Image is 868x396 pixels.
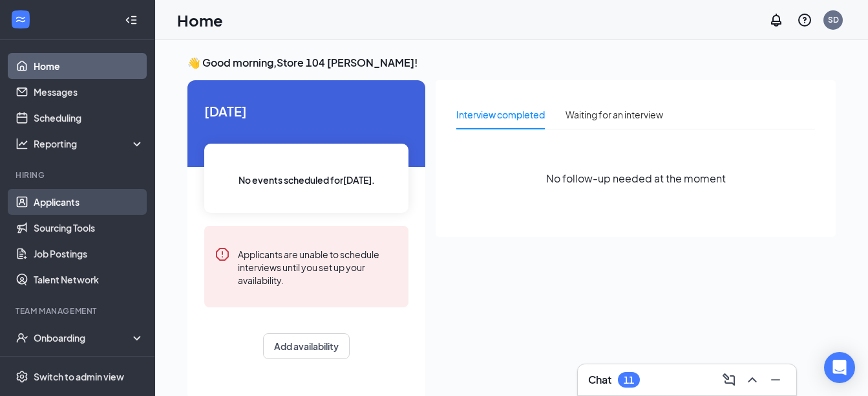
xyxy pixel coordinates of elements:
[263,333,350,359] button: Add availability
[624,375,634,386] div: 11
[566,107,663,122] div: Waiting for an interview
[546,170,726,186] span: No follow-up needed at the moment
[588,373,611,387] h3: Chat
[215,247,230,262] svg: Error
[34,137,145,150] div: Reporting
[824,352,855,383] div: Open Intercom Messenger
[34,189,144,215] a: Applicants
[768,12,784,28] svg: Notifications
[828,14,839,25] div: SD
[742,369,763,390] button: ChevronUp
[721,372,737,388] svg: ComposeMessage
[34,331,133,344] div: Onboarding
[14,13,27,26] svg: WorkstreamLogo
[719,369,739,390] button: ComposeMessage
[34,267,144,292] a: Talent Network
[238,247,398,287] div: Applicants are unable to schedule interviews until you set up your availability.
[34,53,144,79] a: Home
[34,215,144,241] a: Sourcing Tools
[187,56,836,70] h3: 👋 Good morning, Store 104 [PERSON_NAME] !
[797,12,812,28] svg: QuestionInfo
[16,370,28,383] svg: Settings
[238,173,375,187] span: No events scheduled for [DATE] .
[765,369,786,390] button: Minimize
[456,107,545,122] div: Interview completed
[34,105,144,131] a: Scheduling
[745,372,760,388] svg: ChevronUp
[177,9,223,31] h1: Home
[16,305,142,316] div: Team Management
[16,137,28,150] svg: Analysis
[768,372,783,388] svg: Minimize
[125,14,138,27] svg: Collapse
[16,331,28,344] svg: UserCheck
[34,79,144,105] a: Messages
[34,370,124,383] div: Switch to admin view
[204,101,408,121] span: [DATE]
[34,241,144,267] a: Job Postings
[16,170,142,181] div: Hiring
[34,351,144,377] a: Team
